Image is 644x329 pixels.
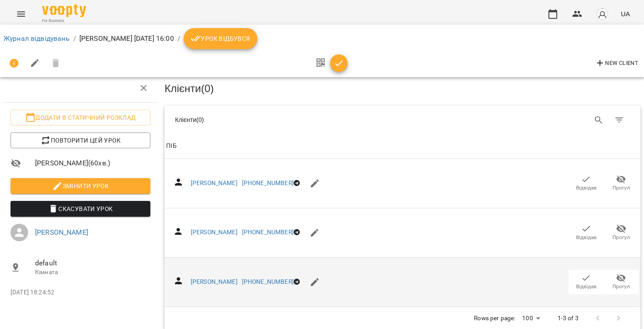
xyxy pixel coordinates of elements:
li: / [73,33,76,44]
button: Прогул [604,171,639,196]
div: ПІБ [166,141,176,151]
button: Menu [11,4,32,25]
p: Rows per page: [474,314,515,323]
a: Журнал відвідувань [4,34,70,43]
span: For Business [42,18,86,24]
button: Прогул [604,270,639,294]
button: Відвідав [569,270,604,294]
a: [PHONE_NUMBER] [242,179,294,186]
span: Додати в статичний розклад [18,112,143,123]
img: Voopty Logo [42,4,86,17]
span: Прогул [612,234,630,241]
img: avatar_s.png [596,8,608,20]
span: [PERSON_NAME] ( 60 хв. ) [35,158,150,168]
p: [DATE] 18:24:52 [11,288,150,297]
span: default [35,258,150,268]
p: 1-3 of 3 [558,314,579,323]
span: Відвідав [576,234,597,241]
button: Скасувати Урок [11,201,150,217]
a: [PERSON_NAME] [191,179,238,186]
div: Sort [166,141,176,151]
span: Відвідав [576,184,597,192]
button: Прогул [604,220,639,245]
span: Урок відбувся [191,33,250,44]
a: [PERSON_NAME] [35,228,88,236]
h3: Клієнти ( 0 ) [164,83,640,94]
span: Прогул [612,283,630,290]
span: Відвідав [576,283,597,290]
a: [PERSON_NAME] [191,278,238,285]
button: Урок відбувся [184,28,257,49]
a: [PHONE_NUMBER] [242,278,294,285]
a: [PERSON_NAME] [191,229,238,236]
span: New Client [595,58,638,68]
button: Повторити цей урок [11,132,150,148]
p: [PERSON_NAME] [DATE] 16:00 [79,33,174,44]
span: ПІБ [166,141,639,151]
div: Table Toolbar [164,106,640,134]
button: Search [588,110,609,131]
nav: breadcrumb [4,28,640,49]
button: UA [617,6,633,22]
button: Змінити урок [11,178,150,194]
button: New Client [593,56,640,70]
p: Кімната [35,268,150,277]
span: Прогул [612,184,630,192]
span: UA [621,9,630,18]
span: Повторити цей урок [18,135,143,146]
span: Змінити урок [18,181,143,191]
button: Відвідав [569,220,604,245]
a: [PHONE_NUMBER] [242,229,294,236]
button: Відвідав [569,171,604,196]
li: / [178,33,180,44]
button: Додати в статичний розклад [11,110,150,125]
button: Фільтр [609,110,630,131]
div: Клієнти ( 0 ) [175,115,396,124]
span: Скасувати Урок [18,204,143,214]
div: 100 [519,312,543,325]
